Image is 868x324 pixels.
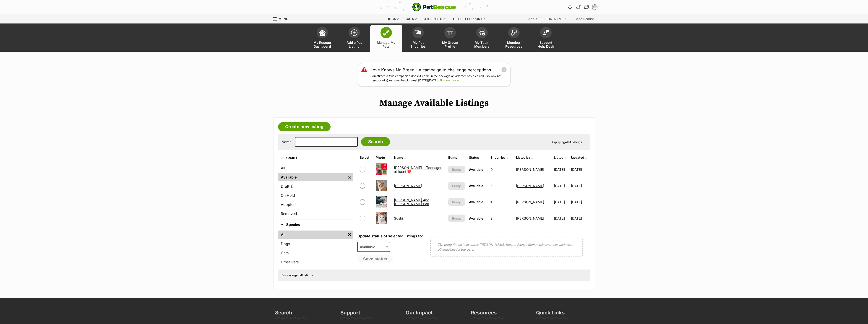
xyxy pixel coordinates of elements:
a: Sushi [394,216,403,220]
a: Support Help Desk [530,25,562,52]
span: My Team Members [472,41,492,48]
h3: Search [275,309,292,319]
td: [DATE] [552,194,571,210]
span: Available [469,216,483,220]
span: My Pet Enquiries [408,41,428,48]
a: My Team Members [466,25,498,52]
span: Available [358,244,380,250]
img: team-members-icon-5396bd8760b3fe7c0b43da4ab00e1e3bb1a5d9ba89233759b79545d2d3fc5d0d.svg [479,30,485,36]
img: chat-41dd97257d64d25036548639549fe6c8038ab92f7586957e7f3b1b290dea8141.svg [584,5,589,9]
img: group-profile-icon-3fa3cf56718a62981997c0bc7e787c4b2cf8bcc04b72c1350f741eb67cf2f40e.svg [447,30,453,35]
a: PetRescue [412,3,456,11]
ul: Account quick links [566,3,598,11]
span: My Rescue Dashboard [312,41,333,48]
span: Available [469,200,483,204]
a: My Rescue Dashboard [306,25,338,52]
a: Create new listing [278,122,331,131]
label: Update status of selected listings to: [357,234,423,238]
td: 2 [489,210,514,226]
a: [PERSON_NAME] [516,216,544,220]
button: close [501,67,507,73]
a: All [278,231,346,239]
div: Cats [402,14,420,23]
p: Sometimes a true companion doesn’t come in the package an adopter has pictured…so why not (tempor... [370,74,507,83]
td: 1 [489,194,514,210]
td: [DATE] [552,178,571,194]
div: About [PERSON_NAME] [525,14,570,23]
span: Displaying Listings [551,140,582,144]
span: Listed [554,156,563,159]
span: Bump [452,216,461,221]
a: Dogs [278,240,353,248]
img: member-resources-icon-8e73f808a243e03378d46382f2149f9095a855e16c252ad45f914b54edf8863c.svg [511,29,517,36]
h3: Resources [471,309,497,319]
a: Other Pets [278,258,353,266]
h3: Support [340,309,360,319]
a: Enquiries [490,156,508,159]
span: Name [394,156,403,159]
button: Bump [448,215,465,222]
a: [PERSON_NAME] ~ Teenager at heart ❤️ [394,166,442,174]
strong: all 4 [565,140,571,144]
td: 5 [489,178,514,194]
img: add-pet-listing-icon-0afa8454b4691262ce3f59096e99ab1cd57d4a30225e0717b998d2c9b9846f56.svg [351,29,357,36]
span: Bump [452,200,461,205]
td: 0 [489,162,514,177]
a: Adopted [278,200,353,209]
a: Favourites [566,3,574,11]
p: Tip: using the on hold status [PERSON_NAME] the pet listings from public searches and close off e... [438,242,576,252]
button: Bump [448,182,465,190]
a: [PERSON_NAME] [516,200,544,204]
a: Updated [571,156,587,159]
a: On Hold [278,191,353,200]
a: [PERSON_NAME] [516,184,544,188]
div: Other pets [420,14,449,23]
span: Available [469,168,483,171]
div: Good Reads [571,14,598,23]
td: [DATE] [571,194,589,210]
a: Find out more [440,79,459,82]
a: Add a Pet Listing [338,25,370,52]
span: Menu [279,17,288,21]
td: [DATE] [571,210,589,226]
span: Add a Pet Listing [344,41,365,48]
a: [PERSON_NAME] [516,167,544,172]
td: [DATE] [571,162,589,177]
div: Species [278,230,353,268]
div: Dogs [383,14,402,23]
button: Bump [448,198,465,206]
div: Get pet support [450,14,488,23]
span: (1) [289,184,294,189]
a: Remove filter [346,231,353,239]
td: [DATE] [571,178,589,194]
a: Name [394,156,406,159]
td: [DATE] [552,162,571,177]
button: Status [278,155,353,161]
span: My Group Profile [440,41,460,48]
button: Species [278,222,353,228]
a: Love Knows No Breed - A campaign to challenge perceptions [370,67,491,73]
a: All [278,164,353,172]
img: help-desk-icon-fdf02630f3aa405de69fd3d07c3f3aa587a6932b1a1747fa1d2bba05be0121f9.svg [543,30,549,35]
a: Listed by [516,156,533,159]
input: Search [361,137,390,146]
span: Bump [452,167,461,172]
img: pet-enquiries-icon-7e3ad2cf08bfb03b45e93fb7055b45f3efa6380592205ae92323e6603595dc1f.svg [415,30,421,35]
a: Member Resources [498,25,530,52]
td: [DATE] [552,210,571,226]
img: manage-my-pets-icon-02211641906a0b7f246fdf0571729dbe1e7629f14944591b6c1af311fb30b64b.svg [383,30,389,36]
span: Manage My Pets [376,41,396,48]
button: My account [591,3,598,11]
a: [PERSON_NAME] [394,184,422,188]
label: Name [282,140,292,144]
a: Available [278,173,346,181]
span: Available [357,242,390,252]
a: My Group Profile [434,25,466,52]
th: Bump [446,154,467,161]
span: Displaying Listings [282,273,313,277]
a: Remove filter [346,173,353,181]
span: Listed by [516,156,530,159]
a: Cats [278,249,353,257]
div: Status [278,163,353,220]
th: Select [358,154,373,161]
